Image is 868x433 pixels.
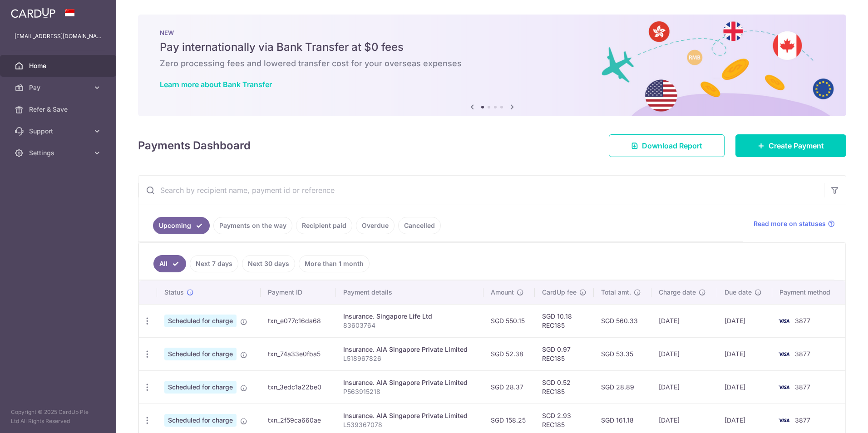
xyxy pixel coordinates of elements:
a: Learn more about Bank Transfer [160,80,272,89]
td: SGD 550.15 [483,304,535,337]
span: 3877 [795,317,810,325]
span: Support [29,127,89,136]
a: Create Payment [735,134,846,157]
a: Cancelled [398,217,441,234]
span: 3877 [795,416,810,424]
img: Bank Card [775,315,793,326]
a: More than 1 month [299,255,370,272]
span: Read more on statuses [754,219,826,228]
a: Recipient paid [296,217,352,234]
td: SGD 28.37 [483,370,535,403]
span: CardUp fee [542,288,577,297]
span: Status [164,288,184,297]
img: Bank Card [775,349,793,359]
th: Payment details [336,280,483,304]
a: All [153,255,186,272]
th: Payment ID [261,280,336,304]
td: SGD 53.35 [594,337,651,370]
span: 3877 [795,350,810,358]
div: Insurance. AIA Singapore Private Limited [343,411,476,420]
p: L518967826 [343,354,476,363]
div: Insurance. AIA Singapore Private Limited [343,378,476,387]
span: Due date [725,288,752,297]
img: Bank Card [775,415,793,426]
p: 83603764 [343,321,476,330]
p: [EMAIL_ADDRESS][DOMAIN_NAME] [15,32,102,41]
img: Bank Card [775,382,793,393]
span: Home [29,61,89,70]
span: Scheduled for charge [164,381,237,394]
a: Read more on statuses [754,219,835,228]
a: Next 30 days [242,255,295,272]
td: SGD 0.52 REC185 [535,370,594,403]
td: [DATE] [651,304,717,337]
span: Charge date [659,288,696,297]
td: txn_3edc1a22be0 [261,370,336,403]
td: [DATE] [717,337,772,370]
img: Bank transfer banner [138,15,846,116]
p: P563915218 [343,387,476,396]
td: [DATE] [717,304,772,337]
div: Insurance. Singapore Life Ltd [343,312,476,321]
td: SGD 560.33 [594,304,651,337]
p: NEW [160,29,824,36]
span: Refer & Save [29,105,89,114]
span: Scheduled for charge [164,315,237,327]
td: SGD 52.38 [483,337,535,370]
td: [DATE] [651,370,717,403]
span: Amount [491,288,514,297]
td: [DATE] [651,337,717,370]
div: Insurance. AIA Singapore Private Limited [343,345,476,354]
td: [DATE] [717,370,772,403]
a: Overdue [356,217,395,234]
th: Payment method [772,280,845,304]
a: Download Report [609,134,725,157]
a: Next 7 days [190,255,238,272]
td: txn_74a33e0fba5 [261,337,336,370]
td: SGD 28.89 [594,370,651,403]
iframe: Opens a widget where you can find more information [810,406,859,428]
span: Scheduled for charge [164,348,237,360]
span: 3877 [795,383,810,391]
a: Payments on the way [213,217,292,234]
span: Total amt. [601,288,631,297]
td: SGD 0.97 REC185 [535,337,594,370]
p: L539367078 [343,420,476,429]
a: Upcoming [153,217,210,234]
h6: Zero processing fees and lowered transfer cost for your overseas expenses [160,58,824,69]
h5: Pay internationally via Bank Transfer at $0 fees [160,40,824,54]
h4: Payments Dashboard [138,138,251,154]
span: Scheduled for charge [164,414,237,427]
input: Search by recipient name, payment id or reference [138,176,824,205]
td: SGD 10.18 REC185 [535,304,594,337]
span: Pay [29,83,89,92]
span: Create Payment [769,140,824,151]
td: txn_e077c16da68 [261,304,336,337]
span: Settings [29,148,89,157]
span: Download Report [642,140,702,151]
img: CardUp [11,7,55,18]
